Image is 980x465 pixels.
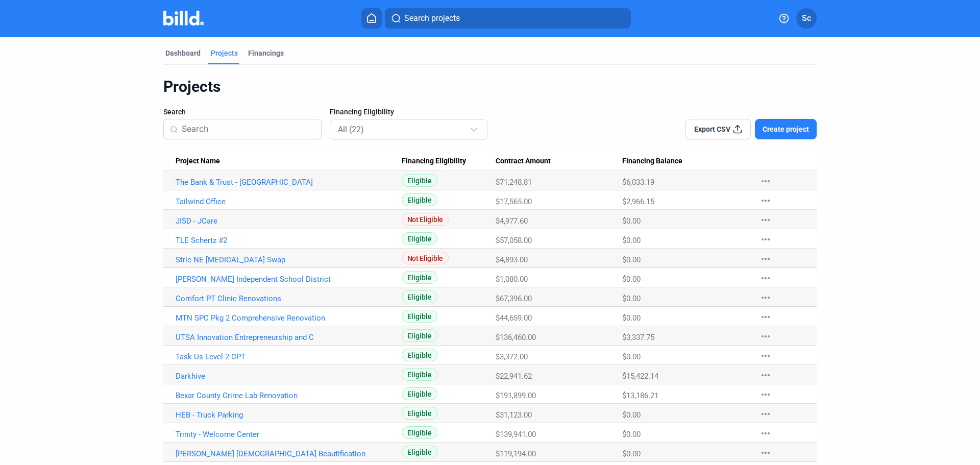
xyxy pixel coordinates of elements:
[759,388,772,401] mat-icon: more_horiz
[163,107,186,117] span: Search
[176,410,402,420] a: HEB - Truck Parking
[402,290,437,303] span: Eligible
[759,291,772,304] mat-icon: more_horiz
[496,255,528,264] span: $4,893.00
[176,294,402,303] a: Comfort PT Clinic Renovations
[759,311,772,323] mat-icon: more_horiz
[496,372,532,381] span: $22,941.62
[622,352,641,361] span: $0.00
[496,313,532,323] span: $44,659.00
[176,275,402,284] a: [PERSON_NAME] Independent School District
[496,157,622,166] div: Contract Amount
[176,157,220,166] span: Project Name
[759,175,772,187] mat-icon: more_horiz
[248,48,284,58] div: Financings
[622,410,641,420] span: $0.00
[759,330,772,342] mat-icon: more_horiz
[796,8,817,29] button: Sc
[176,352,402,361] a: Task Us Level 2 CPT
[622,275,641,284] span: $0.00
[622,391,658,400] span: $13,186.21
[402,193,437,206] span: Eligible
[176,313,402,323] a: MTN SPC Pkg 2 Comprehensive Renovation
[402,252,449,264] span: Not Eligible
[496,178,532,187] span: $71,248.81
[496,236,532,245] span: $57,058.00
[402,174,437,187] span: Eligible
[496,391,536,400] span: $191,899.00
[496,157,551,166] span: Contract Amount
[759,214,772,226] mat-icon: more_horiz
[622,430,641,439] span: $0.00
[402,310,437,323] span: Eligible
[176,216,402,226] a: JISD - JCare
[622,157,682,166] span: Financing Balance
[176,391,402,400] a: Bexar County Crime Lab Renovation
[763,124,809,134] span: Create project
[496,449,536,458] span: $119,194.00
[176,255,402,264] a: Stric NE [MEDICAL_DATA] Swap
[402,271,437,284] span: Eligible
[685,119,751,139] button: Export CSV
[402,387,437,400] span: Eligible
[759,408,772,420] mat-icon: more_horiz
[176,178,402,187] a: The Bank & Trust - [GEOGRAPHIC_DATA]
[759,369,772,381] mat-icon: more_horiz
[404,12,460,25] span: Search projects
[163,11,204,26] img: Billd Company Logo
[385,8,631,29] button: Search projects
[176,157,402,166] div: Project Name
[622,178,654,187] span: $6,033.19
[402,213,449,226] span: Not Eligible
[165,48,201,58] div: Dashboard
[759,194,772,207] mat-icon: more_horiz
[176,372,402,381] a: Darkhive
[163,77,817,96] div: Projects
[402,329,437,342] span: Eligible
[755,119,817,139] button: Create project
[802,12,811,25] span: Sc
[496,275,528,284] span: $1,080.00
[176,430,402,439] a: Trinity - Welcome Center
[402,157,466,166] span: Financing Eligibility
[496,410,532,420] span: $31,123.00
[402,349,437,361] span: Eligible
[402,446,437,458] span: Eligible
[759,350,772,362] mat-icon: more_horiz
[176,197,402,206] a: Tailwind Office
[759,253,772,265] mat-icon: more_horiz
[622,255,641,264] span: $0.00
[402,426,437,439] span: Eligible
[496,294,532,303] span: $67,396.00
[622,216,641,226] span: $0.00
[402,368,437,381] span: Eligible
[402,157,496,166] div: Financing Eligibility
[176,236,402,245] a: TLE Schertz #2
[176,449,402,458] a: [PERSON_NAME] [DEMOGRAPHIC_DATA] Beautification
[622,449,641,458] span: $0.00
[402,407,437,420] span: Eligible
[622,372,658,381] span: $15,422.14
[622,313,641,323] span: $0.00
[759,272,772,284] mat-icon: more_horiz
[330,107,394,117] span: Financing Eligibility
[759,427,772,439] mat-icon: more_horiz
[622,294,641,303] span: $0.00
[622,157,749,166] div: Financing Balance
[496,333,536,342] span: $136,460.00
[211,48,238,58] div: Projects
[338,125,364,134] mat-select-trigger: All (22)
[622,236,641,245] span: $0.00
[496,430,536,439] span: $139,941.00
[759,447,772,459] mat-icon: more_horiz
[622,333,654,342] span: $3,337.75
[694,124,730,134] span: Export CSV
[496,352,528,361] span: $3,372.00
[182,118,315,140] input: Search
[496,216,528,226] span: $4,977.60
[176,333,402,342] a: UTSA Innovation Entrepreneurship and C
[496,197,532,206] span: $17,565.00
[622,197,654,206] span: $2,966.15
[759,233,772,246] mat-icon: more_horiz
[402,232,437,245] span: Eligible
